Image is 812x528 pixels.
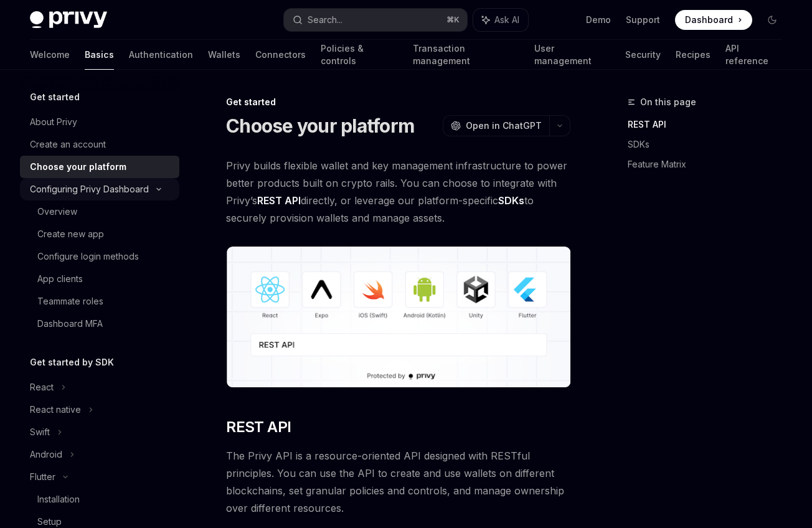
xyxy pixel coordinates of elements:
button: Open in ChatGPT [443,115,549,136]
a: User management [534,40,610,70]
a: Transaction management [413,40,520,70]
a: Security [625,40,661,70]
div: About Privy [30,115,77,130]
a: Teammate roles [20,290,179,313]
a: SDKs [628,134,792,154]
div: React native [30,402,81,417]
button: Ask AI [473,9,528,31]
a: Welcome [30,40,70,70]
a: Basics [85,40,114,70]
a: Demo [586,14,611,26]
span: The Privy API is a resource-oriented API designed with RESTful principles. You can use the API to... [226,447,570,517]
h5: Get started [30,90,80,105]
span: REST API [226,417,291,437]
a: Authentication [129,40,193,70]
strong: REST API [257,194,301,207]
a: Wallets [208,40,240,70]
a: Overview [20,200,179,223]
span: Dashboard [685,14,733,26]
a: Dashboard MFA [20,313,179,335]
a: REST API [628,115,792,134]
a: Recipes [676,40,710,70]
div: Configure login methods [37,249,139,264]
div: Create new app [37,227,104,242]
a: API reference [725,40,782,70]
a: Create new app [20,223,179,245]
div: React [30,380,54,395]
div: Search... [308,12,342,27]
a: Support [626,14,660,26]
a: Installation [20,488,179,511]
div: Configuring Privy Dashboard [30,182,149,197]
strong: SDKs [498,194,524,207]
a: Connectors [255,40,306,70]
a: About Privy [20,111,179,133]
div: Dashboard MFA [37,316,103,331]
a: Policies & controls [321,40,398,70]
span: Privy builds flexible wallet and key management infrastructure to power better products built on ... [226,157,570,227]
span: Open in ChatGPT [466,120,542,132]
a: Create an account [20,133,179,156]
h5: Get started by SDK [30,355,114,370]
a: Configure login methods [20,245,179,268]
div: Flutter [30,469,55,484]
div: Choose your platform [30,159,126,174]
div: Create an account [30,137,106,152]
div: Overview [37,204,77,219]
a: Choose your platform [20,156,179,178]
h1: Choose your platform [226,115,414,137]
button: Toggle dark mode [762,10,782,30]
a: App clients [20,268,179,290]
div: Teammate roles [37,294,103,309]
div: App clients [37,271,83,286]
button: Search...⌘K [284,9,467,31]
a: Feature Matrix [628,154,792,174]
div: Get started [226,96,570,108]
div: Installation [37,492,80,507]
span: Ask AI [494,14,519,26]
span: On this page [640,95,696,110]
span: ⌘ K [446,15,460,25]
a: Dashboard [675,10,752,30]
div: Android [30,447,62,462]
img: dark logo [30,11,107,29]
img: images/Platform2.png [226,247,570,387]
div: Swift [30,425,50,440]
